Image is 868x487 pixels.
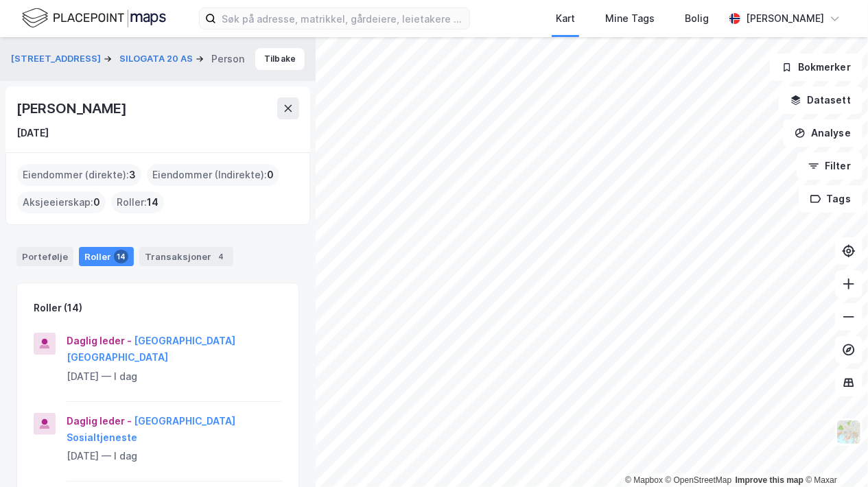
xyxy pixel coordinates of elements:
[836,419,862,445] img: Z
[67,368,282,385] div: [DATE] — I dag
[797,152,863,180] button: Filter
[625,475,663,485] a: Mapbox
[211,51,244,67] div: Person
[34,300,82,316] div: Roller (14)
[736,475,804,485] a: Improve this map
[799,421,868,487] div: Kontrollprogram for chat
[685,10,709,27] div: Bolig
[605,10,655,27] div: Mine Tags
[17,191,106,213] div: Aksjeeierskap :
[147,194,159,211] span: 14
[267,167,274,183] span: 0
[147,164,279,186] div: Eiendommer (Indirekte) :
[783,119,863,147] button: Analyse
[114,250,128,263] div: 14
[214,250,228,263] div: 4
[17,164,141,186] div: Eiendommer (direkte) :
[11,52,104,66] button: [STREET_ADDRESS]
[216,8,469,29] input: Søk på adresse, matrikkel, gårdeiere, leietakere eller personer
[111,191,164,213] div: Roller :
[799,185,863,213] button: Tags
[67,448,282,464] div: [DATE] — I dag
[119,52,196,66] button: SILOGATA 20 AS
[556,10,575,27] div: Kart
[16,125,49,141] div: [DATE]
[779,86,863,114] button: Datasett
[799,421,868,487] iframe: Chat Widget
[93,194,100,211] span: 0
[129,167,136,183] span: 3
[770,54,863,81] button: Bokmerker
[16,97,129,119] div: [PERSON_NAME]
[79,247,134,266] div: Roller
[746,10,824,27] div: [PERSON_NAME]
[139,247,233,266] div: Transaksjoner
[22,6,166,30] img: logo.f888ab2527a4732fd821a326f86c7f29.svg
[255,48,305,70] button: Tilbake
[666,475,732,485] a: OpenStreetMap
[16,247,73,266] div: Portefølje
